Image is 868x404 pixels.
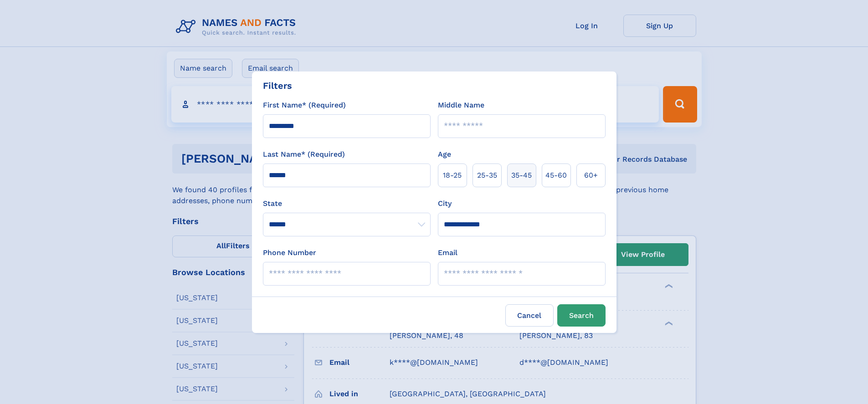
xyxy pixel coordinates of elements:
div: Filters [263,79,292,92]
label: City [438,198,452,209]
label: Phone Number [263,247,316,258]
button: Search [557,304,606,327]
label: Last Name* (Required) [263,149,345,160]
label: Email [438,247,457,258]
span: 18‑25 [443,170,462,181]
span: 60+ [584,170,598,181]
label: Middle Name [438,100,484,111]
span: 45‑60 [545,170,567,181]
span: 25‑35 [477,170,497,181]
label: Age [438,149,451,160]
label: State [263,198,431,209]
span: 35‑45 [511,170,532,181]
label: Cancel [505,304,554,327]
label: First Name* (Required) [263,100,346,111]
